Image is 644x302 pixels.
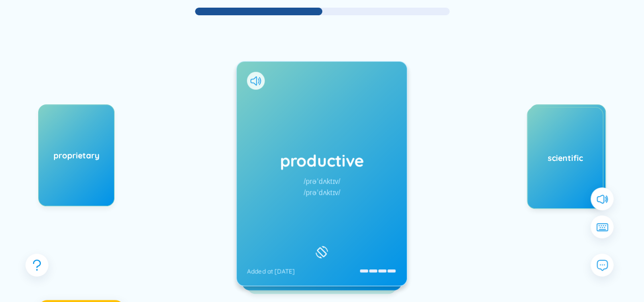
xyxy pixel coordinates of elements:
div: /prəˈdʌktɪv/ [304,187,341,198]
div: scientific [527,152,603,163]
span: question [31,259,43,271]
div: Added at [DATE] [247,267,294,276]
h1: productive [247,149,397,172]
button: question [25,254,48,277]
div: proprietary [39,150,114,161]
div: /prəˈdʌktɪv/ [304,176,341,187]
